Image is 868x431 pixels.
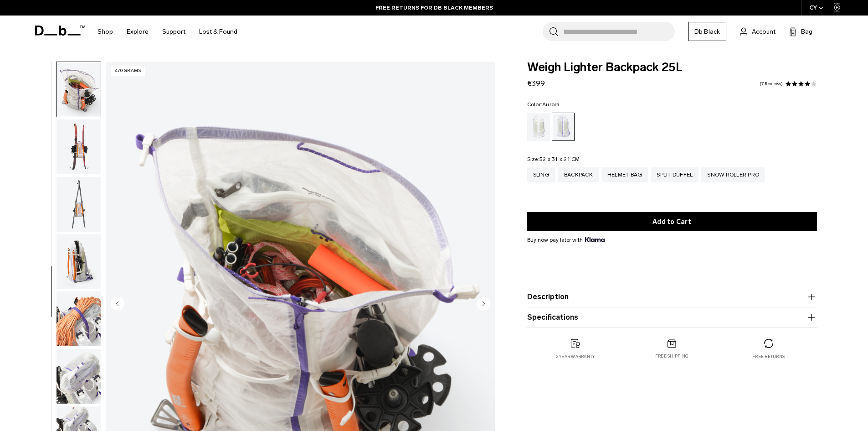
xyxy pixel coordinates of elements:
img: Weigh_Lighter_Backpack_25L_9.png [56,177,101,232]
span: €399 [527,79,545,88]
a: Snow Roller Pro [701,167,765,182]
a: FREE RETURNS FOR DB BLACK MEMBERS [375,4,493,12]
legend: Size: [527,156,580,162]
p: 470 grams [111,66,145,76]
p: 2 year warranty [556,353,595,360]
legend: Color: [527,102,560,107]
img: Weigh_Lighter_Backpack_25L_11.png [56,291,101,346]
button: Weigh_Lighter_Backpack_25L_10.png [56,234,101,290]
button: Weigh_Lighter_Backpack_25L_9.png [56,177,101,232]
a: Db Black [688,22,726,41]
button: Specifications [527,312,817,323]
span: Buy now pay later with [527,236,605,244]
p: Free shipping [655,353,688,359]
a: Support [162,16,185,48]
a: Shop [98,16,113,48]
nav: Main Navigation [91,16,244,48]
img: Weigh_Lighter_Backpack_25L_12.png [56,349,101,404]
span: Aurora [542,101,560,108]
button: Previous slide [111,296,124,312]
img: Weigh_Lighter_Backpack_25L_8.png [56,119,101,174]
img: Weigh_Lighter_Backpack_25L_10.png [56,234,101,289]
a: Account [740,26,776,37]
a: Diffusion [527,113,550,141]
a: Backpack [558,167,599,182]
a: Lost & Found [199,16,237,48]
a: Split Duffel [651,167,699,182]
span: Bag [801,27,812,36]
button: Weigh_Lighter_Backpack_25L_8.png [56,119,101,175]
span: Account [752,27,776,36]
button: Weigh_Lighter_Backpack_25L_12.png [56,348,101,404]
button: Next slide [477,296,490,312]
p: Free returns [752,353,785,360]
a: 7 reviews [760,82,783,86]
span: 52 x 31 x 21 CM [539,156,580,162]
span: Weigh Lighter Backpack 25L [527,62,817,73]
button: Weigh_Lighter_Backpack_25L_7.png [56,62,101,117]
a: Explore [127,16,149,48]
button: Weigh_Lighter_Backpack_25L_11.png [56,291,101,347]
img: Weigh_Lighter_Backpack_25L_7.png [56,62,101,117]
button: Add to Cart [527,212,817,231]
a: Helmet Bag [601,167,648,182]
button: Bag [789,26,812,37]
a: Sling [527,167,555,182]
button: Description [527,291,817,302]
a: Aurora [552,113,575,141]
img: {"height" => 20, "alt" => "Klarna"} [585,237,605,242]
